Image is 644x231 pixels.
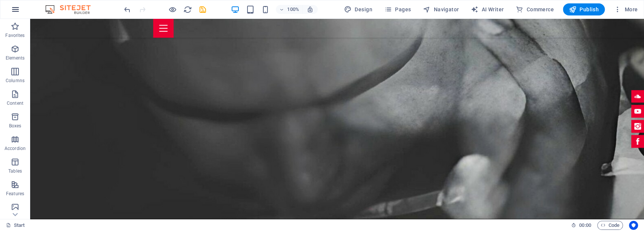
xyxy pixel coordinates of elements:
p: Accordion [5,145,26,151]
p: Tables [8,168,22,174]
p: Elements [6,55,25,61]
span: Code [601,221,619,230]
button: Publish [563,3,605,15]
button: Design [341,3,375,15]
h6: Session time [571,221,591,230]
div: Design (Ctrl+Alt+Y) [341,3,375,15]
a: Click to cancel selection. Double-click to open Pages [6,221,25,230]
button: undo [123,5,132,14]
p: Features [6,191,24,197]
span: Publish [569,6,599,13]
p: Content [7,100,23,106]
button: Commerce [513,3,557,15]
span: 00 00 [579,221,591,230]
button: Usercentrics [629,221,638,230]
span: AI Writer [471,6,504,13]
i: Undo: Change text (Ctrl+Z) [123,5,132,14]
button: save [198,5,207,14]
span: : [584,222,586,228]
img: Editor Logo [43,5,100,14]
span: Navigator [423,6,459,13]
span: Pages [384,6,411,13]
i: Save (Ctrl+S) [198,5,207,14]
button: Pages [381,3,414,15]
h6: 100% [287,5,299,14]
button: 100% [276,5,303,14]
span: More [614,6,638,13]
button: More [611,3,641,15]
button: Code [597,221,623,230]
i: Reload page [183,5,192,14]
p: Boxes [9,123,22,129]
i: On resize automatically adjust zoom level to fit chosen device. [307,6,314,13]
span: Design [344,6,372,13]
button: Navigator [420,3,462,15]
span: Commerce [516,6,554,13]
button: reload [183,5,192,14]
p: Columns [6,78,25,84]
button: AI Writer [468,3,507,15]
p: Favorites [5,32,25,38]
